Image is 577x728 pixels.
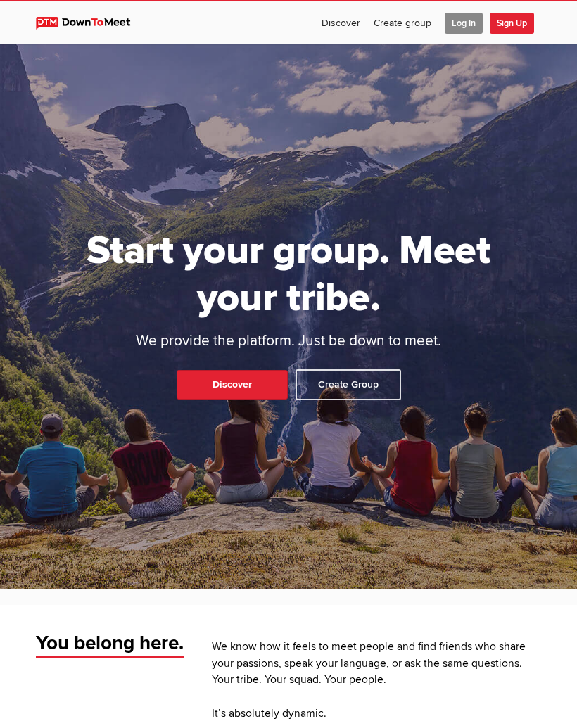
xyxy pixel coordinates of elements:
a: Discover [315,1,367,44]
a: Discover [177,370,288,400]
a: Sign Up [490,1,540,44]
span: Sign Up [490,13,534,34]
a: Log In [438,1,489,44]
a: Create group [367,1,438,44]
p: We know how it feels to meet people and find friends who share your passions, speak your language... [212,639,541,689]
h1: Start your group. Meet your tribe. [60,227,517,321]
a: Create Group [296,369,401,400]
img: DownToMeet [36,17,144,30]
p: It’s absolutely dynamic. [212,705,541,722]
span: Log In [445,13,483,34]
span: You belong here. [36,630,184,657]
